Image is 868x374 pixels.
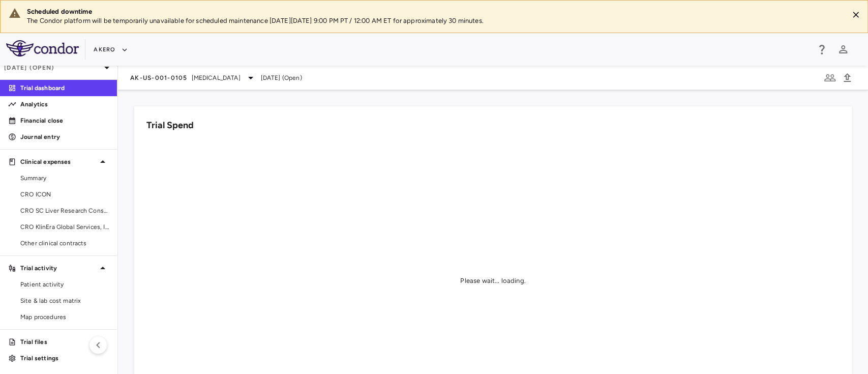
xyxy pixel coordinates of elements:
[20,264,97,273] p: Trial activity
[20,190,109,199] span: CRO ICON
[130,74,188,82] span: AK-US-001-0105
[20,174,109,183] span: Summary
[4,63,101,72] p: [DATE] (Open)
[20,116,109,125] p: Financial close
[94,42,128,58] button: Akero
[20,354,109,363] p: Trial settings
[848,7,863,22] button: Close
[20,239,109,248] span: Other clinical contracts
[20,132,109,141] p: Journal entry
[146,119,194,132] h6: Trial Spend
[6,40,79,56] img: logo-full-SnFGN8VE.png
[20,83,109,93] p: Trial dashboard
[20,280,109,289] span: Patient activity
[20,296,109,305] span: Site & lab cost matrix
[20,100,109,109] p: Analytics
[27,16,840,25] p: The Condor platform will be temporarily unavailable for scheduled maintenance [DATE][DATE] 9:00 P...
[20,337,109,347] p: Trial files
[460,276,525,285] div: Please wait... loading.
[20,206,109,215] span: CRO SC Liver Research Consortium LLC
[192,73,241,82] span: [MEDICAL_DATA]
[27,7,840,16] div: Scheduled downtime
[20,157,97,166] p: Clinical expenses
[20,312,109,322] span: Map procedures
[20,222,109,232] span: CRO KlinEra Global Services, Inc
[261,73,302,82] span: [DATE] (Open)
